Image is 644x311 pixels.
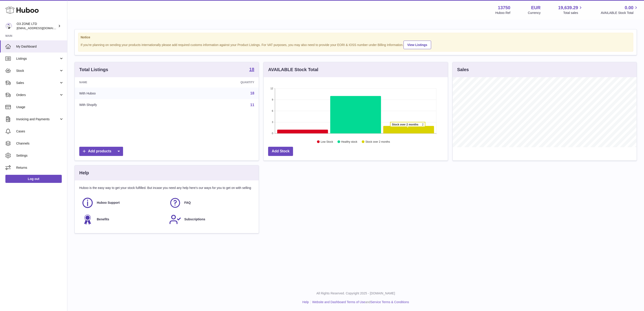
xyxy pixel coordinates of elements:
[271,87,273,90] text: 12
[321,140,333,143] text: Low Stock
[81,35,631,39] strong: Notice
[625,5,633,11] span: 0.00
[17,26,66,30] span: [EMAIL_ADDRESS][DOMAIN_NAME]
[268,147,293,156] a: Add Stock
[558,5,583,15] a: 19,639.29 Total sales
[82,197,165,209] a: Huboo Support
[495,11,510,15] div: Huboo Ref
[422,123,424,126] tspan: 2
[17,22,57,30] div: O3 ZONE LTD
[528,11,541,15] div: Currency
[16,117,59,121] span: Invoicing and Payments
[75,88,174,99] td: With Huboo
[16,44,64,49] span: My Dashboard
[79,186,254,190] p: Huboo is the easy way to get your stock fulfilled. But incase you need any help here's our ways f...
[169,213,252,226] a: Subscriptions
[16,105,64,109] span: Usage
[81,40,631,49] div: If you're planning on sending your products internationally please add required customs informati...
[16,153,64,158] span: Settings
[272,121,273,123] text: 3
[366,140,390,143] text: Stock over 2 months
[601,5,639,15] a: 0.00 AVAILABLE Stock Total
[79,67,108,73] h3: Total Listings
[75,77,174,88] th: Name
[302,300,309,304] a: Help
[5,23,12,29] img: internalAdmin-13750@internal.huboo.com
[404,41,431,49] a: View Listings
[79,147,123,156] a: Add products
[272,98,273,101] text: 9
[16,57,59,61] span: Listings
[5,175,62,183] a: Log out
[79,170,89,176] h3: Help
[249,67,254,72] a: 18
[531,5,540,11] strong: EUR
[82,213,165,226] a: Benefits
[311,300,409,304] li: and
[601,11,639,15] span: AVAILABLE Stock Total
[268,67,318,73] h3: AVAILABLE Stock Total
[457,67,469,73] h3: Sales
[97,217,109,221] span: Benefits
[71,291,640,296] p: All Rights Reserved. Copyright 2025 - [DOMAIN_NAME]
[75,99,174,111] td: With Shopify
[312,300,365,304] a: Website and Dashboard Terms of Use
[16,69,59,73] span: Stock
[184,217,205,221] span: Subscriptions
[174,77,259,88] th: Quantity
[341,140,358,143] text: Healthy stock
[16,81,59,85] span: Sales
[558,5,578,11] span: 19,639.29
[97,201,120,205] span: Huboo Support
[16,129,64,134] span: Cases
[272,132,273,135] text: 0
[250,91,254,95] a: 18
[249,67,254,72] strong: 18
[16,166,64,170] span: Returns
[392,123,419,126] tspan: Stock over 2 months
[498,5,510,11] strong: 13750
[250,103,254,107] a: 11
[16,93,59,97] span: Orders
[272,110,273,112] text: 6
[184,201,191,205] span: FAQ
[563,11,583,15] span: Total sales
[169,197,252,209] a: FAQ
[16,141,64,146] span: Channels
[371,300,409,304] a: Service Terms & Conditions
